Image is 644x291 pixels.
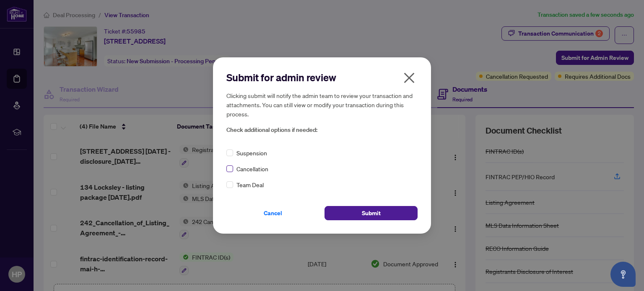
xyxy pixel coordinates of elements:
span: Submit [362,206,381,220]
span: Team Deal [236,180,264,189]
button: Cancel [226,206,319,220]
span: close [402,71,416,85]
span: Cancel [264,206,282,220]
span: Cancellation [236,164,268,173]
button: Submit [325,206,418,220]
h2: Submit for admin review [226,71,418,84]
button: Open asap [610,262,636,287]
span: Check additional options if needed: [226,125,418,135]
h5: Clicking submit will notify the admin team to review your transaction and attachments. You can st... [226,91,418,118]
span: Suspension [236,148,267,157]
